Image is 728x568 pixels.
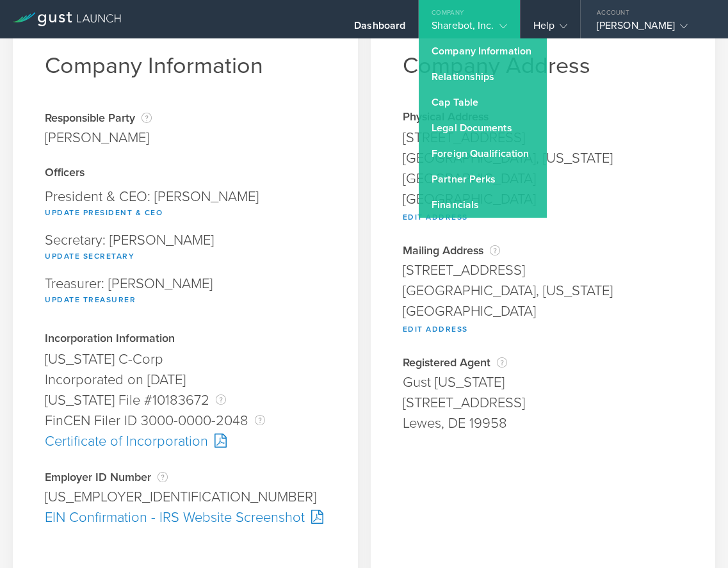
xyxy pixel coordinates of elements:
div: EIN Confirmation - IRS Website Screenshot [45,507,326,528]
div: [STREET_ADDRESS] [403,127,684,148]
div: [GEOGRAPHIC_DATA], [US_STATE][GEOGRAPHIC_DATA] [403,148,684,189]
div: FinCEN Filer ID 3000-0000-2048 [45,410,326,431]
div: [US_STATE] C-Corp [45,349,326,369]
div: Certificate of Incorporation [45,431,326,451]
div: [GEOGRAPHIC_DATA], [US_STATE][GEOGRAPHIC_DATA] [403,280,684,321]
div: [PERSON_NAME] [45,127,152,148]
div: Treasurer: [PERSON_NAME] [45,270,326,314]
div: Sharebot, Inc. [432,19,506,38]
button: Edit Address [403,209,468,225]
button: Update President & CEO [45,205,163,220]
div: Lewes, DE 19958 [403,413,684,434]
div: [US_STATE] File #10183672 [45,390,326,410]
button: Update Treasurer [45,292,136,307]
div: Registered Agent [403,356,684,369]
div: [STREET_ADDRESS] [403,393,684,413]
div: President & CEO: [PERSON_NAME] [45,183,326,227]
div: Dashboard [354,19,405,38]
h1: Company Address [403,52,684,79]
div: Responsible Party [45,111,152,124]
div: Officers [45,167,326,180]
div: Gust [US_STATE] [403,372,684,393]
button: Edit Address [403,321,468,337]
div: [STREET_ADDRESS] [403,260,684,280]
div: Incorporation Information [45,333,326,346]
div: [US_EMPLOYER_IDENTIFICATION_NUMBER] [45,487,326,507]
div: [GEOGRAPHIC_DATA] [403,189,684,209]
div: Physical Address [403,111,684,124]
div: Secretary: [PERSON_NAME] [45,227,326,270]
div: Incorporated on [DATE] [45,369,326,390]
div: Employer ID Number [45,471,326,483]
div: [PERSON_NAME] [597,19,706,38]
div: Mailing Address [403,244,684,257]
div: Help [533,19,567,38]
h1: Company Information [45,52,326,79]
button: Update Secretary [45,248,134,264]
